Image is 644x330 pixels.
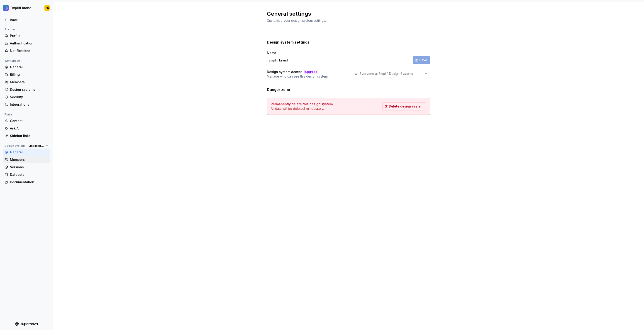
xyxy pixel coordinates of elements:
label: Name [267,51,276,55]
div: Documentation [10,180,48,184]
a: Ask AI [3,125,50,132]
h3: Danger zone [267,87,290,92]
a: Content [3,117,50,125]
button: Delete design system [382,102,426,110]
div: Notifications [10,49,48,53]
a: Integrations [3,101,50,108]
a: Security [3,93,50,101]
button: Emplifi brandPN [1,3,52,13]
div: Ask AI [10,126,48,131]
img: 1ea0bd9b-656a-4045-8d3b-f5d01442cdbd.png [3,5,9,11]
a: Sidebar links [3,132,50,139]
span: Emplifi brand [29,144,44,148]
div: Billing [10,72,48,77]
p: All data will be deleted immediately. [271,106,333,111]
h4: Permanently delete this design system [271,102,333,106]
div: Content [10,119,48,123]
div: Design system [3,143,27,149]
a: Members [3,78,50,86]
div: General [10,65,48,69]
div: Versions [10,165,48,169]
a: Profile [3,32,50,39]
div: Datasets [10,172,48,177]
a: General [3,149,50,156]
div: Account [3,27,17,32]
div: Security [10,95,48,99]
h3: Design system settings [267,39,310,45]
a: Documentation [3,178,50,186]
h2: General settings [267,10,425,17]
div: Upgrade [304,70,318,74]
div: Sidebar links [10,134,48,138]
div: Portal [3,112,14,117]
a: Datasets [3,171,50,178]
svg: Supernova Logo [15,322,38,326]
a: Billing [3,71,50,78]
span: Delete design system [389,104,423,109]
div: Authentication [10,41,48,46]
a: Members [3,156,50,163]
div: Members [10,80,48,84]
a: Back [3,16,50,24]
h4: Design system access [267,70,302,74]
div: Members [10,157,48,162]
div: PN [46,6,49,10]
div: Workspace [3,58,22,64]
a: Authentication [3,40,50,47]
span: Customize your design system settings. [267,19,326,22]
div: Back [10,18,48,22]
div: Emplifi brand [10,6,31,10]
div: Profile [10,34,48,38]
a: Versions [3,164,50,171]
div: General [10,150,48,154]
a: Design systems [3,86,50,93]
div: Integrations [10,102,48,107]
a: Notifications [3,47,50,54]
p: Manage who can see this design system. [267,74,328,79]
div: Design systems [10,87,48,92]
a: General [3,64,50,71]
